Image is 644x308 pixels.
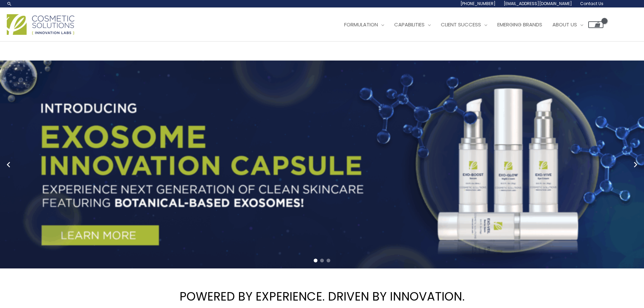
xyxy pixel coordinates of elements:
button: Previous slide [3,160,14,170]
span: Go to slide 2 [320,259,324,262]
span: Emerging Brands [497,21,542,28]
a: Capabilities [389,15,436,35]
a: About Us [547,15,588,35]
a: Formulation [339,15,389,35]
span: Formulation [344,21,378,28]
a: View Shopping Cart, empty [588,21,603,28]
span: Contact Us [580,1,603,6]
img: Cosmetic Solutions Logo [7,14,74,35]
span: [EMAIL_ADDRESS][DOMAIN_NAME] [504,1,572,6]
nav: Site Navigation [334,15,603,35]
a: Search icon link [7,1,12,6]
button: Next slide [630,160,641,170]
span: [PHONE_NUMBER] [460,1,496,6]
span: Client Success [441,21,481,28]
span: Go to slide 1 [314,259,317,262]
span: About Us [552,21,577,28]
a: Emerging Brands [492,15,547,35]
span: Capabilities [394,21,425,28]
span: Go to slide 3 [327,259,330,262]
a: Client Success [436,15,492,35]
